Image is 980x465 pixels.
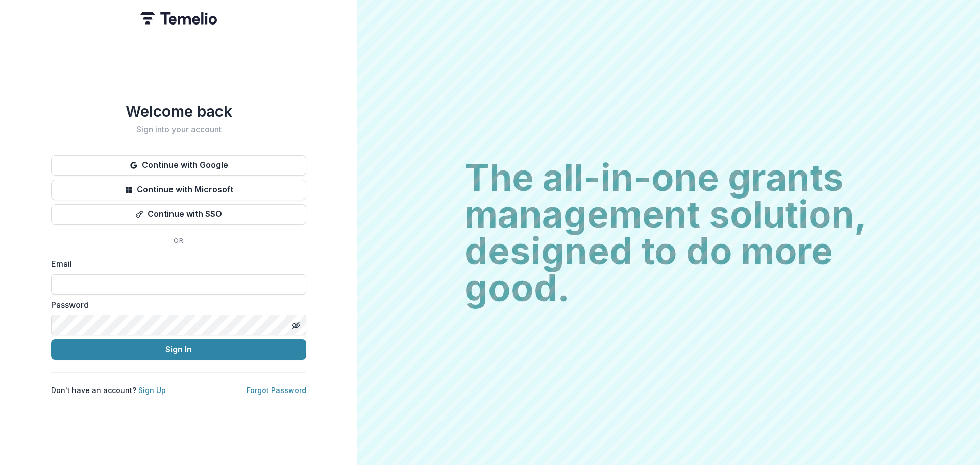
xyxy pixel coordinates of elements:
a: Sign Up [138,386,166,395]
button: Continue with SSO [51,204,306,225]
label: Password [51,299,300,311]
button: Continue with Microsoft [51,180,306,200]
p: Don't have an account? [51,385,166,396]
a: Forgot Password [247,386,306,395]
button: Toggle password visibility [288,317,304,333]
h2: Sign into your account [51,125,306,134]
button: Continue with Google [51,155,306,176]
button: Sign In [51,339,306,360]
img: Temelio [140,12,217,25]
h1: Welcome back [51,102,306,120]
label: Email [51,258,300,270]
